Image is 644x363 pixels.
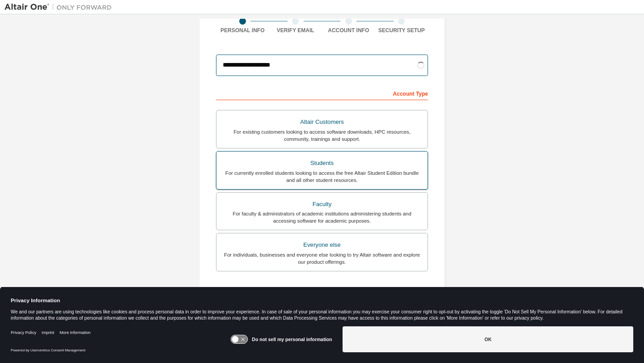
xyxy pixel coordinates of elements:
div: Personal Info [216,27,269,34]
div: Security Setup [375,27,428,34]
div: Everyone else [222,239,422,251]
div: For existing customers looking to access software downloads, HPC resources, community, trainings ... [222,128,422,143]
div: Verify Email [269,27,322,34]
div: Account Info [322,27,375,34]
div: For individuals, businesses and everyone else looking to try Altair software and explore our prod... [222,251,422,266]
img: Altair One [4,3,116,12]
div: Account Type [216,86,428,100]
div: For currently enrolled students looking to access the free Altair Student Edition bundle and all ... [222,169,422,184]
div: Students [222,157,422,169]
div: Faculty [222,198,422,211]
div: Your Profile [216,285,428,299]
div: Altair Customers [222,116,422,128]
div: For faculty & administrators of academic institutions administering students and accessing softwa... [222,210,422,224]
